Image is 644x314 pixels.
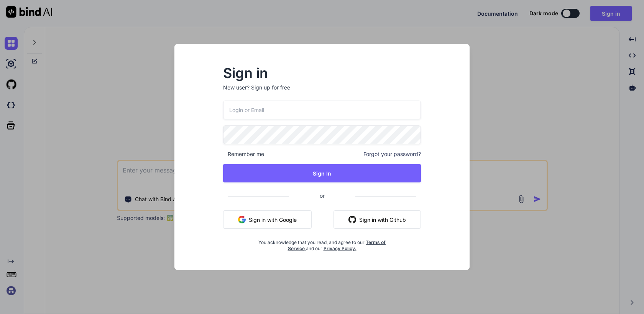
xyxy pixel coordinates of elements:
[223,67,421,79] h2: Sign in
[333,210,421,229] button: Sign in with Github
[223,101,421,119] input: Login or Email
[289,186,355,205] span: or
[324,246,356,251] a: Privacy Policy.
[348,216,356,223] img: github
[363,150,421,158] span: Forgot your password?
[288,239,386,251] a: Terms of Service
[251,84,290,91] div: Sign up for free
[223,164,421,182] button: Sign In
[223,84,421,101] p: New user?
[256,235,388,252] div: You acknowledge that you read, and agree to our and our
[223,210,312,229] button: Sign in with Google
[223,150,264,158] span: Remember me
[238,216,246,223] img: google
